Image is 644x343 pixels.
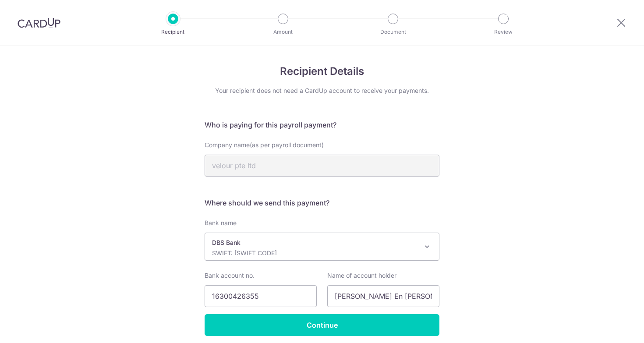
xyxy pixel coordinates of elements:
h5: Where should we send this payment? [205,198,439,208]
h4: Recipient Details [205,64,439,79]
h5: Who is paying for this payroll payment? [205,120,439,130]
p: Recipient [141,28,205,36]
span: DBS Bank [205,233,439,260]
p: Review [471,28,536,36]
label: Bank name [205,219,237,227]
p: SWIFT: [SWIFT_CODE] [212,249,418,258]
p: DBS Bank [212,238,418,247]
span: DBS Bank [205,233,439,261]
img: CardUp [18,18,60,28]
input: Continue [205,314,439,336]
p: Amount [251,28,315,36]
label: Name of account holder [327,271,396,280]
label: Bank account no. [205,271,255,280]
p: Document [361,28,425,36]
div: Your recipient does not need a CardUp account to receive your payments. [205,86,439,95]
span: Company name(as per payroll document) [205,141,324,149]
